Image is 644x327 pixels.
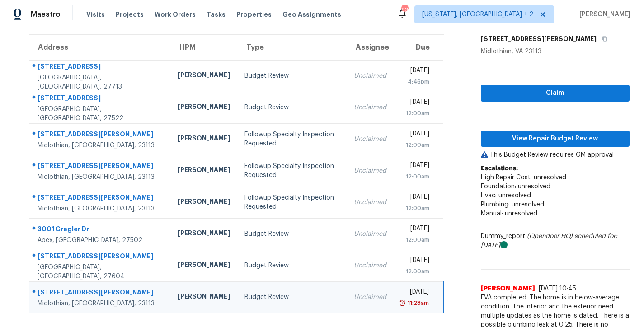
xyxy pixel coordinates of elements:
div: Budget Review [244,229,339,238]
span: [US_STATE], [GEOGRAPHIC_DATA] + 2 [422,10,533,19]
div: 3001 Cregler Dr [38,224,163,236]
div: 12:00am [401,267,430,276]
button: View Repair Budget Review [481,131,630,147]
div: Midlothian, [GEOGRAPHIC_DATA], 23113 [38,141,163,150]
span: Plumbing: unresolved [481,201,544,208]
div: 11:28am [406,299,429,308]
span: Work Orders [155,10,196,19]
div: Followup Specialty Inspection Requested [244,162,339,180]
div: Budget Review [244,103,339,112]
div: Unclaimed [354,166,386,175]
div: [DATE] [401,256,430,267]
span: [DATE] 10:45 [539,285,576,292]
div: Followup Specialty Inspection Requested [244,130,339,148]
div: [DATE] [401,161,430,172]
div: 12:00am [401,204,430,213]
div: 12:00am [401,235,430,244]
span: [PERSON_NAME] [576,10,630,19]
span: [PERSON_NAME] [481,284,535,293]
div: [DATE] [401,129,430,140]
img: Overdue Alarm Icon [399,299,406,308]
div: 4:46pm [401,77,430,86]
div: Unclaimed [354,293,386,302]
div: Unclaimed [354,198,386,207]
p: This Budget Review requires GM approval [481,150,630,159]
div: Unclaimed [354,229,386,238]
th: HPM [170,35,237,60]
div: [PERSON_NAME] [178,197,230,208]
div: 12:00am [401,140,430,149]
div: [GEOGRAPHIC_DATA], [GEOGRAPHIC_DATA], 27522 [38,105,163,123]
div: Apex, [GEOGRAPHIC_DATA], 27502 [38,236,163,245]
div: [DATE] [401,66,430,77]
span: Foundation: unresolved [481,183,550,190]
span: Maestro [31,10,61,19]
th: Due [394,35,444,60]
div: 12:00am [401,109,430,118]
div: [STREET_ADDRESS][PERSON_NAME] [38,288,163,299]
div: Unclaimed [354,261,386,270]
div: [PERSON_NAME] [178,292,230,303]
span: Visits [86,10,105,19]
th: Assignee [347,35,394,60]
span: Manual: unresolved [481,210,537,217]
b: Escalations: [481,165,518,172]
div: [STREET_ADDRESS][PERSON_NAME] [38,252,163,263]
span: High Repair Cost: unresolved [481,174,566,181]
div: Budget Review [244,293,339,302]
div: [STREET_ADDRESS][PERSON_NAME] [38,161,163,173]
span: Geo Assignments [282,10,341,19]
th: Address [29,35,170,60]
div: [PERSON_NAME] [178,70,230,82]
div: Midlothian, [GEOGRAPHIC_DATA], 23113 [38,204,163,213]
div: [PERSON_NAME] [178,102,230,113]
div: Unclaimed [354,71,386,80]
i: (Opendoor HQ) [527,233,573,239]
div: [DATE] [401,98,430,109]
div: Midlothian, VA 23113 [481,47,630,56]
div: Budget Review [244,71,339,80]
div: 93 [401,5,408,14]
span: Claim [488,88,622,99]
div: Unclaimed [354,103,386,112]
div: [GEOGRAPHIC_DATA], [GEOGRAPHIC_DATA], 27604 [38,263,163,281]
div: [STREET_ADDRESS][PERSON_NAME] [38,130,163,141]
div: [PERSON_NAME] [178,260,230,271]
div: [GEOGRAPHIC_DATA], [GEOGRAPHIC_DATA], 27713 [38,73,163,91]
div: [DATE] [401,192,430,204]
div: [PERSON_NAME] [178,134,230,145]
span: Projects [116,10,144,19]
div: Dummy_report [481,232,630,250]
div: [PERSON_NAME] [178,229,230,240]
div: Budget Review [244,261,339,270]
span: Properties [236,10,272,19]
div: Followup Specialty Inspection Requested [244,193,339,211]
i: scheduled for: [DATE] [481,233,617,248]
div: Midlothian, [GEOGRAPHIC_DATA], 23113 [38,299,163,308]
div: [STREET_ADDRESS] [38,62,163,73]
div: Unclaimed [354,135,386,144]
div: [DATE] [401,287,429,299]
span: Hvac: unresolved [481,192,531,199]
button: Claim [481,85,630,102]
h5: [STREET_ADDRESS][PERSON_NAME] [481,34,597,43]
span: View Repair Budget Review [488,133,622,145]
div: Midlothian, [GEOGRAPHIC_DATA], 23113 [38,173,163,182]
span: Tasks [207,11,226,18]
th: Type [237,35,347,60]
div: [PERSON_NAME] [178,165,230,177]
div: [STREET_ADDRESS][PERSON_NAME] [38,193,163,204]
div: 12:00am [401,172,430,181]
div: [STREET_ADDRESS] [38,93,163,105]
div: [DATE] [401,224,430,235]
button: Copy Address [597,31,609,47]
